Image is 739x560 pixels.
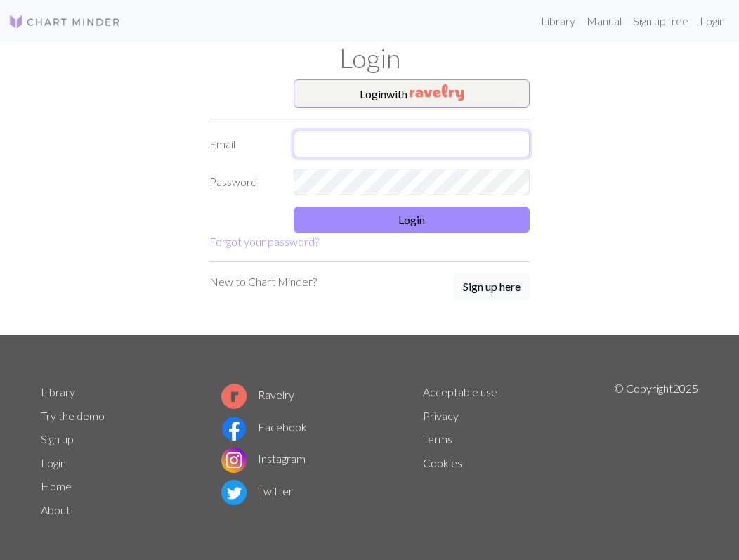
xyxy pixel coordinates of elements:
[454,273,530,300] button: Sign up here
[221,416,247,441] img: Facebook logo
[201,169,285,195] label: Password
[41,385,75,398] a: Library
[423,456,462,469] a: Cookies
[294,79,530,108] button: Loginwith
[41,456,66,469] a: Login
[627,7,694,35] a: Sign up free
[221,420,307,434] a: Facebook
[535,7,581,35] a: Library
[221,448,247,473] img: Instagram logo
[221,388,294,401] a: Ravelry
[41,409,105,422] a: Try the demo
[423,409,459,422] a: Privacy
[209,273,317,290] p: New to Chart Minder?
[8,13,121,30] img: Logo
[41,503,70,516] a: About
[221,452,306,465] a: Instagram
[423,432,452,445] a: Terms
[41,479,72,493] a: Home
[410,84,464,101] img: Ravelry
[423,385,497,398] a: Acceptable use
[221,480,247,505] img: Twitter logo
[209,235,319,248] a: Forgot your password?
[32,42,707,74] h1: Login
[614,380,698,522] p: © Copyright 2025
[221,384,247,409] img: Ravelry logo
[201,131,285,157] label: Email
[221,484,293,497] a: Twitter
[41,432,74,445] a: Sign up
[581,7,627,35] a: Manual
[454,273,530,301] a: Sign up here
[694,7,731,35] a: Login
[294,207,530,233] button: Login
